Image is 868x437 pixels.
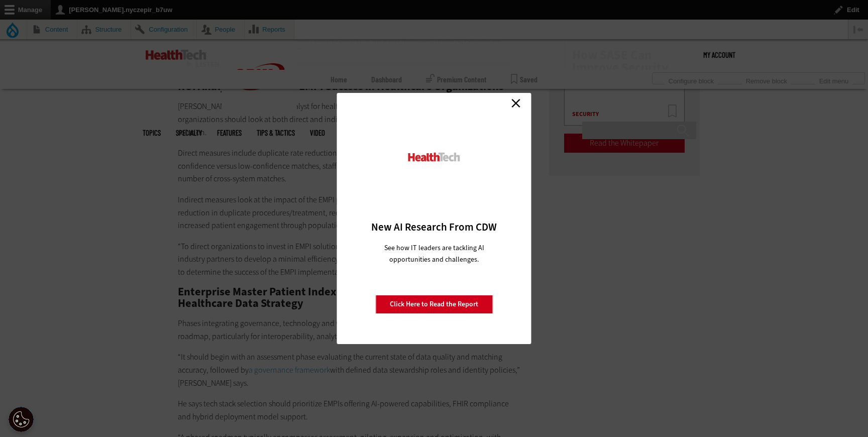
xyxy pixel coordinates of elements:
[9,407,34,432] div: Cookie Settings
[372,242,496,265] p: See how IT leaders are tackling AI opportunities and challenges.
[508,95,523,111] a: Close
[355,220,514,234] h3: New AI Research From CDW
[375,295,493,314] a: Click Here to Read the Report
[9,407,34,432] button: Open Preferences
[407,152,462,162] img: HealthTech_0_0.png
